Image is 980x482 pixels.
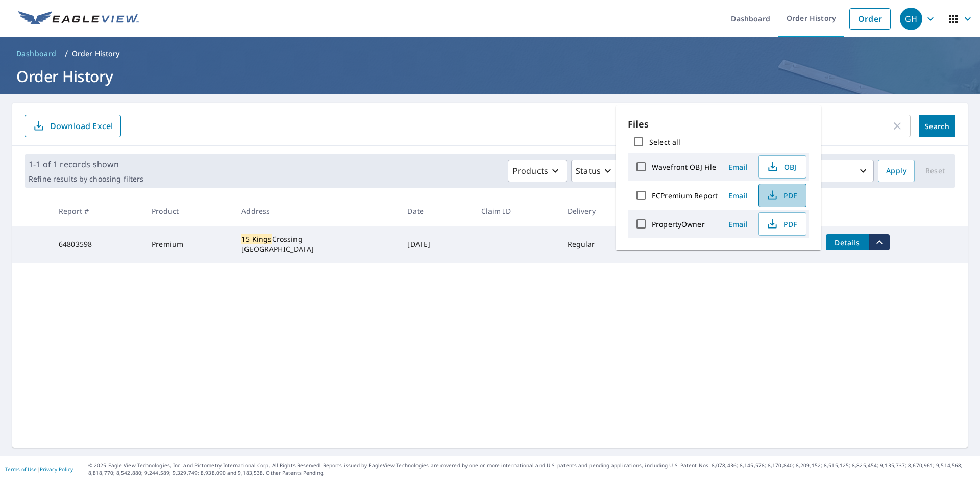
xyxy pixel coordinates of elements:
[726,162,750,172] span: Email
[50,120,113,132] p: Download Excel
[16,48,57,59] span: Dashboard
[559,196,643,226] th: Delivery
[765,189,798,201] span: PDF
[233,196,399,226] th: Address
[900,8,922,30] div: GH
[51,226,143,263] td: 64803598
[5,466,73,472] p: |
[559,226,643,263] td: Regular
[652,162,716,172] label: Wavefront OBJ File
[927,121,947,131] span: Search
[726,219,750,229] span: Email
[758,155,806,179] button: OBJ
[508,160,567,182] button: Products
[143,196,233,226] th: Product
[65,47,68,60] li: /
[399,226,473,263] td: [DATE]
[241,234,272,244] mark: 15 Kings
[919,115,955,137] button: Search
[241,234,391,255] div: Crossing [GEOGRAPHIC_DATA]
[758,184,806,207] button: PDF
[143,226,233,263] td: Premium
[512,165,548,177] p: Products
[722,216,754,232] button: Email
[29,158,143,170] p: 1-1 of 1 records shown
[722,159,754,175] button: Email
[758,212,806,236] button: PDF
[652,219,705,229] label: PropertyOwner
[886,165,906,177] span: Apply
[88,462,975,477] p: © 2025 Eagle View Technologies, Inc. and Pictometry International Corp. All Rights Reserved. Repo...
[473,196,559,226] th: Claim ID
[72,48,120,59] p: Order History
[12,45,968,62] nav: breadcrumb
[40,466,73,473] a: Privacy Policy
[628,117,809,131] p: Files
[5,466,37,473] a: Terms of Use
[51,196,143,226] th: Report #
[399,196,473,226] th: Date
[29,174,143,184] p: Refine results by choosing filters
[12,66,968,87] h1: Order History
[571,160,620,182] button: Status
[869,234,890,250] button: filesDropdownBtn-64803598
[765,218,798,230] span: PDF
[722,188,754,204] button: Email
[878,160,915,182] button: Apply
[576,165,601,177] p: Status
[18,11,139,27] img: EV Logo
[649,137,680,147] label: Select all
[726,191,750,200] span: Email
[24,115,121,137] button: Download Excel
[652,191,718,200] label: ECPremium Report
[12,45,61,62] a: Dashboard
[849,8,891,30] a: Order
[826,234,869,250] button: detailsBtn-64803598
[832,238,863,247] span: Details
[765,161,798,173] span: OBJ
